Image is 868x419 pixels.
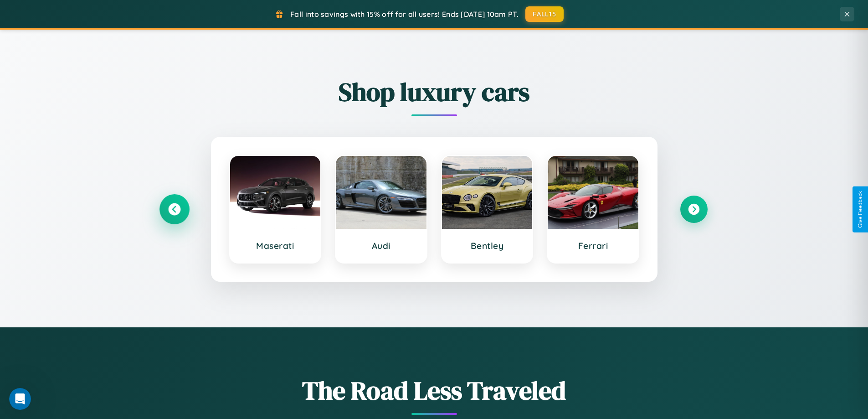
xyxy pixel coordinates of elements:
[345,240,417,251] h3: Audi
[161,74,708,109] h2: Shop luxury cars
[290,10,519,19] span: Fall into savings with 15% off for all users! Ends [DATE] 10am PT.
[557,240,629,251] h3: Ferrari
[161,373,708,408] h1: The Road Less Traveled
[857,191,863,228] div: Give Feedback
[239,240,312,251] h3: Maserati
[9,388,31,410] iframe: Intercom live chat
[525,6,564,22] button: FALL15
[451,240,524,251] h3: Bentley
